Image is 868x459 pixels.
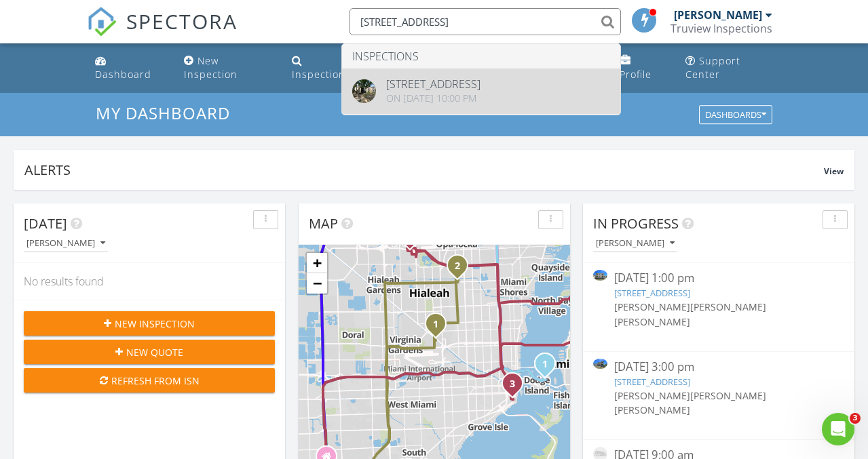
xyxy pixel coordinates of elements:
[26,239,105,248] div: [PERSON_NAME]
[614,270,823,287] div: [DATE] 1:00 pm
[433,320,438,330] i: 1
[614,300,690,313] span: [PERSON_NAME]
[24,214,67,233] span: [DATE]
[699,106,772,125] button: Dashboards
[685,54,740,81] div: Support Center
[614,389,690,402] span: [PERSON_NAME]
[614,315,690,328] span: [PERSON_NAME]
[342,44,620,68] li: Inspections
[671,22,772,35] div: Truview Inspections
[614,49,669,87] a: Company Profile
[24,311,275,336] button: New Inspection
[850,413,861,424] span: 3
[593,359,607,370] img: 9278050%2Fcover_photos%2FltFtsMBgkjxrEIpTJKex%2Fsmall.9278050-1755541773503
[545,363,553,372] div: 112 Palm Ave, Miami Beach, FL 33139
[24,161,824,179] div: Alerts
[593,359,844,433] a: [DATE] 3:00 pm [STREET_ADDRESS] [PERSON_NAME][PERSON_NAME][PERSON_NAME]
[822,413,854,445] iframe: Intercom live chat
[126,345,183,359] span: New Quote
[96,102,230,124] span: My Dashboard
[87,18,238,47] a: SPECTORA
[705,111,766,120] div: Dashboards
[286,49,366,87] a: Inspections
[24,368,275,393] button: Refresh from ISN
[386,79,480,89] div: [STREET_ADDRESS]
[457,265,466,273] div: 10344 NW 31st Ave, Miami, FL 33147
[35,374,264,388] div: Refresh from ISN
[126,7,238,35] span: SPECTORA
[307,273,327,294] a: Zoom out
[620,68,652,81] div: Profile
[593,270,844,344] a: [DATE] 1:00 pm [STREET_ADDRESS] [PERSON_NAME][PERSON_NAME][PERSON_NAME]
[90,49,168,87] a: Dashboard
[115,317,195,331] span: New Inspection
[14,263,285,300] div: No results found
[184,54,238,81] div: New Inspection
[178,49,276,87] a: New Inspection
[824,165,844,177] span: View
[614,376,690,388] a: [STREET_ADDRESS]
[350,8,621,35] input: Search everything...
[614,287,690,299] a: [STREET_ADDRESS]
[690,389,766,402] span: [PERSON_NAME]
[680,49,778,87] a: Support Center
[292,68,351,81] div: Inspections
[95,68,151,81] div: Dashboard
[24,235,108,253] button: [PERSON_NAME]
[307,253,327,273] a: Zoom in
[690,300,766,313] span: [PERSON_NAME]
[596,239,675,248] div: [PERSON_NAME]
[542,360,548,370] i: 1
[510,380,515,389] i: 3
[309,214,338,233] span: Map
[593,214,679,233] span: In Progress
[614,359,823,376] div: [DATE] 3:00 pm
[352,79,376,103] img: 8705112%2Fcover_photos%2Fqmo4d6plSkAbeI7pW3JK%2Foriginal.jpg
[593,270,607,281] img: 9278052%2Fcover_photos%2FUFLTm0r7LPBbNnqHnDjF%2Fsmall.9278052-1755542888148
[593,235,677,253] button: [PERSON_NAME]
[87,7,117,37] img: The Best Home Inspection Software - Spectora
[455,262,460,271] i: 2
[436,323,444,332] div: 309 S Royal Poinciana Blvd 302, Miami Springs, FL 33166
[386,93,480,104] div: On [DATE] 10:00 pm
[512,383,521,391] div: 1300 S Miami Ave #1701, Miami, FL 33130
[674,8,762,22] div: [PERSON_NAME]
[24,340,275,364] button: New Quote
[614,403,690,416] span: [PERSON_NAME]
